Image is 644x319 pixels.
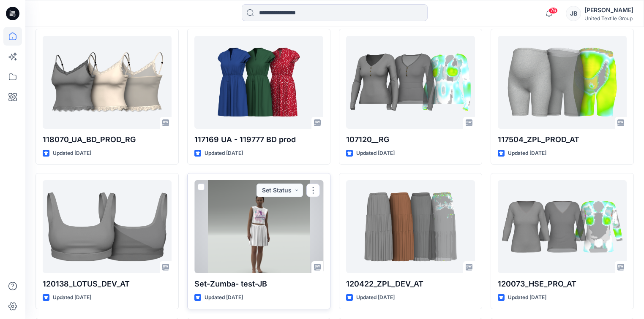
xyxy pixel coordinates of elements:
[194,134,323,146] p: 117169 UA - 119777 BD prod
[43,278,172,290] p: 120138_LOTUS_DEV_AT
[548,7,558,14] span: 76
[356,293,395,302] p: Updated [DATE]
[346,36,475,129] a: 107120__RG
[194,278,323,290] p: Set-Zumba- test-JB
[43,36,172,129] a: 118070_UA_BD_PROD_RG
[498,134,627,146] p: 117504_ZPL_PROD_AT
[346,134,475,146] p: 107120__RG
[205,293,243,302] p: Updated [DATE]
[346,278,475,290] p: 120422_ZPL_DEV_AT
[508,149,546,158] p: Updated [DATE]
[356,149,395,158] p: Updated [DATE]
[584,15,633,22] div: United Textile Group
[498,180,627,273] a: 120073_HSE_PRO_AT
[194,180,323,273] a: Set-Zumba- test-JB
[194,36,323,129] a: 117169 UA - 119777 BD prod
[508,293,546,302] p: Updated [DATE]
[584,5,633,15] div: [PERSON_NAME]
[498,278,627,290] p: 120073_HSE_PRO_AT
[53,293,91,302] p: Updated [DATE]
[43,134,172,146] p: 118070_UA_BD_PROD_RG
[566,6,581,21] div: JB
[205,149,243,158] p: Updated [DATE]
[346,180,475,273] a: 120422_ZPL_DEV_AT
[498,36,627,129] a: 117504_ZPL_PROD_AT
[43,180,172,273] a: 120138_LOTUS_DEV_AT
[53,149,91,158] p: Updated [DATE]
